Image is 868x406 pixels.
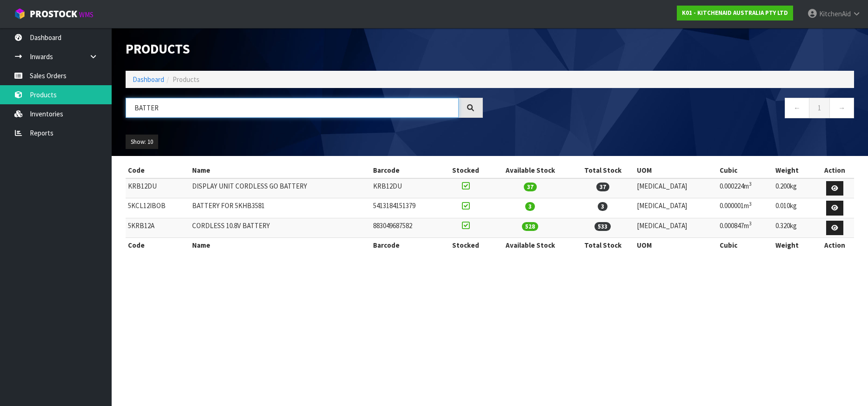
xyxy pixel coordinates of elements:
[522,222,538,231] span: 528
[190,163,371,178] th: Name
[815,163,854,178] th: Action
[441,238,489,253] th: Stocked
[717,163,773,178] th: Cubic
[571,163,634,178] th: Total Stock
[809,98,830,118] a: 1
[371,218,442,238] td: 883049687582
[829,98,854,118] a: →
[634,238,718,253] th: UOM
[773,218,815,238] td: 0.320kg
[634,163,718,178] th: UOM
[126,135,158,149] button: Show: 10
[773,178,815,198] td: 0.200kg
[525,202,535,211] span: 3
[371,163,442,178] th: Barcode
[785,98,809,118] a: ←
[489,163,571,178] th: Available Stock
[79,10,93,19] small: WMS
[14,8,26,20] img: cube-alt.png
[441,163,489,178] th: Stocked
[133,75,164,84] a: Dashboard
[190,218,371,238] td: CORDLESS 10.8V BATTERY
[717,218,773,238] td: 0.000847m
[371,238,442,253] th: Barcode
[173,75,200,84] span: Products
[126,98,459,118] input: Search products
[749,220,752,227] sup: 3
[773,238,815,253] th: Weight
[717,198,773,218] td: 0.000001m
[596,183,609,191] span: 37
[749,201,752,207] sup: 3
[190,198,371,218] td: BATTERY FOR 5KHB3581
[571,238,634,253] th: Total Stock
[682,9,788,17] strong: K01 - KITCHENAID AUSTRALIA PTY LTD
[819,9,851,18] span: KitchenAid
[634,198,718,218] td: [MEDICAL_DATA]
[815,238,854,253] th: Action
[371,198,442,218] td: 5413184151379
[634,178,718,198] td: [MEDICAL_DATA]
[126,238,190,253] th: Code
[497,98,854,121] nav: Page navigation
[489,238,571,253] th: Available Stock
[126,198,190,218] td: 5KCL12IBOB
[773,163,815,178] th: Weight
[717,238,773,253] th: Cubic
[126,178,190,198] td: KRB12DU
[30,8,77,20] span: ProStock
[524,183,537,191] span: 37
[126,163,190,178] th: Code
[773,198,815,218] td: 0.010kg
[126,218,190,238] td: 5KRB12A
[634,218,718,238] td: [MEDICAL_DATA]
[371,178,442,198] td: KRB12DU
[190,238,371,253] th: Name
[190,178,371,198] td: DISPLAY UNIT CORDLESS GO BATTERY
[717,178,773,198] td: 0.000224m
[594,222,611,231] span: 533
[749,181,752,187] sup: 3
[126,42,483,57] h1: Products
[598,202,608,211] span: 3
